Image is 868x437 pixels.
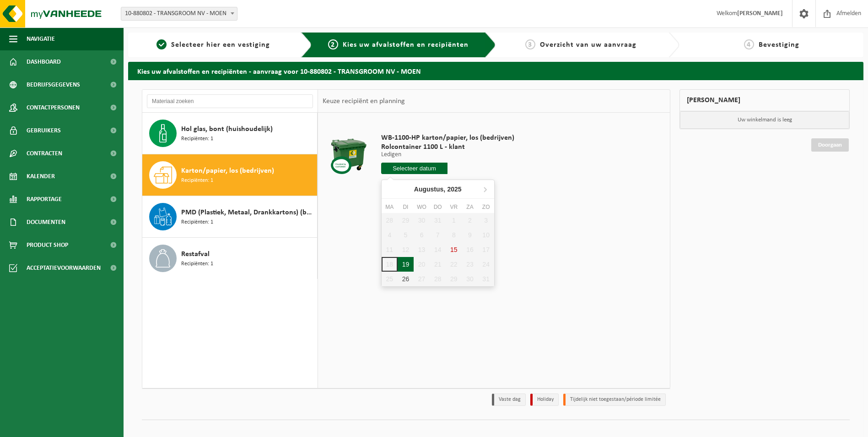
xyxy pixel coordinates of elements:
[27,50,61,73] span: Dashboard
[680,111,849,129] p: Uw winkelmand is leeg
[181,249,210,260] span: Restafval
[181,135,213,143] span: Recipiënten: 1
[381,142,514,152] span: Rolcontainer 1100 L - klant
[525,39,535,49] span: 3
[27,73,80,96] span: Bedrijfsgegevens
[381,163,448,174] input: Selecteer datum
[181,207,315,218] span: PMD (Plastiek, Metaal, Drankkartons) (bedrijven)
[142,238,318,279] button: Restafval Recipiënten: 1
[181,176,213,185] span: Recipiënten: 1
[744,39,754,49] span: 4
[759,41,799,49] span: Bevestiging
[679,89,850,111] div: [PERSON_NAME]
[27,27,55,50] span: Navigatie
[398,202,414,212] div: di
[478,202,494,212] div: zo
[430,202,446,212] div: do
[128,62,863,80] h2: Kies uw afvalstoffen en recipiënten - aanvraag voor 10-880802 - TRANSGROOM NV - MOEN
[121,7,237,21] span: 10-880802 - TRANSGROOM NV - MOEN
[27,257,101,279] span: Acceptatievoorwaarden
[737,10,783,17] strong: [PERSON_NAME]
[133,39,294,50] a: 1Selecteer hier een vestiging
[181,260,213,268] span: Recipiënten: 1
[410,182,465,197] div: Augustus,
[811,138,849,152] a: Doorgaan
[328,39,338,49] span: 2
[156,39,167,49] span: 1
[27,211,65,234] span: Documenten
[318,90,410,113] div: Keuze recipiënt en planning
[181,165,274,176] span: Karton/papier, los (bedrijven)
[27,165,55,188] span: Kalender
[181,124,273,135] span: Hol glas, bont (huishoudelijk)
[27,188,62,211] span: Rapportage
[142,154,318,196] button: Karton/papier, los (bedrijven) Recipiënten: 1
[462,202,478,212] div: za
[540,41,636,49] span: Overzicht van uw aanvraag
[27,96,80,119] span: Contactpersonen
[492,393,526,406] li: Vaste dag
[446,202,462,212] div: vr
[447,186,461,192] i: 2025
[381,133,514,142] span: WB-1100-HP karton/papier, los (bedrijven)
[398,257,414,272] div: 19
[27,234,68,257] span: Product Shop
[414,202,430,212] div: wo
[27,142,62,165] span: Contracten
[121,7,237,20] span: 10-880802 - TRANSGROOM NV - MOEN
[530,393,559,406] li: Holiday
[142,196,318,238] button: PMD (Plastiek, Metaal, Drankkartons) (bedrijven) Recipiënten: 1
[343,41,469,49] span: Kies uw afvalstoffen en recipiënten
[27,119,61,142] span: Gebruikers
[181,218,213,227] span: Recipiënten: 1
[147,94,313,108] input: Materiaal zoeken
[381,152,514,158] p: Ledigen
[171,41,270,49] span: Selecteer hier een vestiging
[398,272,414,286] div: 26
[142,113,318,154] button: Hol glas, bont (huishoudelijk) Recipiënten: 1
[563,393,666,406] li: Tijdelijk niet toegestaan/période limitée
[382,202,398,212] div: ma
